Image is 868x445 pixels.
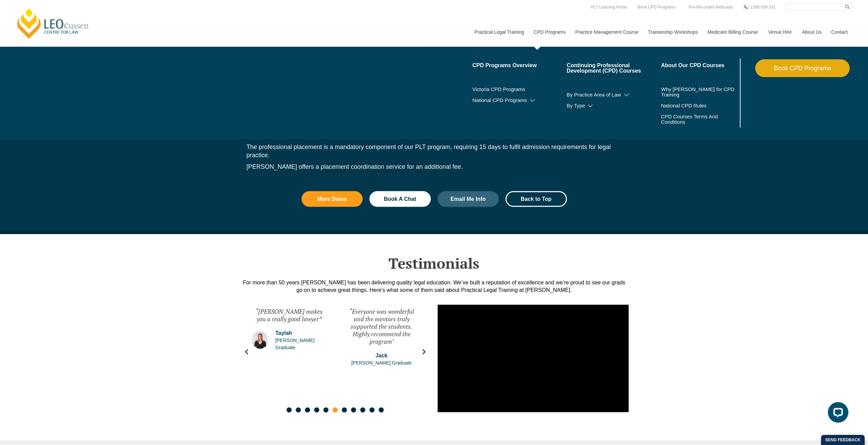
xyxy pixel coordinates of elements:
a: Practical Legal Training [469,17,529,47]
span: More Dates [317,196,347,202]
span: Go to slide 5 [323,407,328,412]
span: Go to slide 4 [314,407,319,412]
div: “Everyone was wonderful and the mentors truly supported the students. Highly recommend the program’ [344,307,419,345]
a: Contact [826,17,853,47]
iframe: LiveChat chat widget [822,399,851,428]
div: Slides [245,300,426,416]
span: Book A Chat [384,196,416,202]
a: [PERSON_NAME] Centre for Law [15,8,91,40]
a: By Type [567,103,661,108]
span: Go to slide 1 [286,407,292,412]
a: CPD Courses Terms And Conditions [661,114,721,125]
span: Go to slide 9 [360,407,365,412]
p: The professional placement is a mandatory component of our PLT program, requiring 15 days to fulf... [247,143,622,159]
img: Taylah Marsh-Irwin | Leo Cussen Graduate Testimonial [251,331,268,348]
a: Traineeship Workshops [643,17,702,47]
a: About Our CPD Courses [661,63,738,68]
a: PLT Learning Portal [589,3,629,11]
a: Email Me Info [438,191,499,207]
a: Back to Top [505,191,567,207]
a: Book CPD Programs [636,3,677,11]
a: National CPD Rules [661,103,738,108]
span: Go to slide 7 [342,407,347,412]
a: Book A Chat [369,191,431,207]
a: National CPD Programs [472,98,567,103]
div: Next slide [421,348,427,355]
span: Back to Top [521,196,551,202]
div: For more than 50 years [PERSON_NAME] has been delivering quality legal education. We’ve built a r... [240,279,629,294]
span: Email Me Info [451,196,486,202]
span: Go to slide 2 [296,407,301,412]
span: [PERSON_NAME] Graduate [275,337,327,351]
span: 1300 039 031 [750,5,775,10]
span: Go to slide 11 [379,407,384,412]
span: Taylah [275,329,327,337]
div: 6 / 11 [245,300,334,403]
a: About Us [797,17,826,47]
a: CPD Programs [528,17,570,47]
div: “[PERSON_NAME] makes you a really good lawyer” [251,307,327,322]
a: Practice Management Course [570,17,643,47]
span: Go to slide 6 [333,407,338,412]
a: Pre-Recorded Webcasts [687,3,735,11]
span: Go to slide 3 [305,407,310,412]
div: Previous slide [243,348,250,355]
h2: Testimonials [240,254,629,271]
div: 7 / 11 [337,300,426,403]
a: Venue Hire [763,17,797,47]
a: Victoria CPD Programs [472,87,567,92]
a: More Dates [301,191,363,207]
a: Medicare Billing Course [702,17,763,47]
a: Continuing Professional Development (CPD) Courses [567,63,661,74]
a: Book CPD Programs [755,59,850,77]
span: [PERSON_NAME] Graduate [351,359,411,366]
span: Jack [351,352,411,359]
p: [PERSON_NAME] offers a placement coordination service for an additional fee. [247,162,622,170]
span: Go to slide 8 [351,407,356,412]
a: CPD Programs Overview [472,63,567,68]
a: 1300 039 031 [749,3,777,11]
a: Why [PERSON_NAME] for CPD Training [661,87,738,98]
a: By Practice Area of Law [567,92,661,98]
span: Go to slide 10 [369,407,374,412]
